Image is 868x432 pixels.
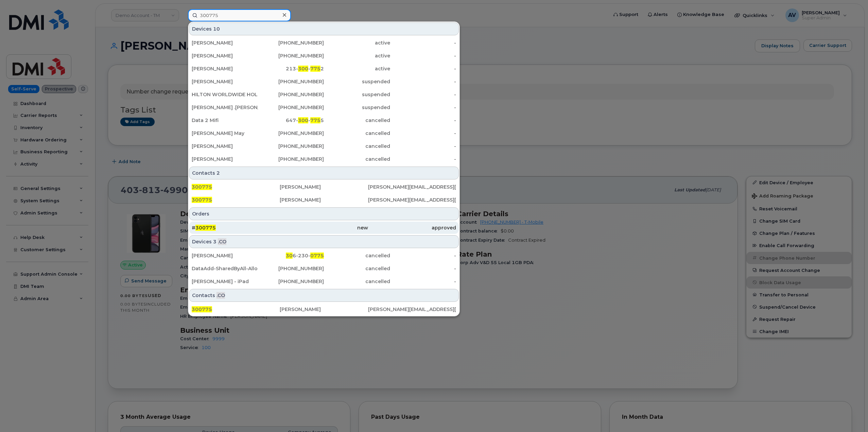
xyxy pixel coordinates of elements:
[390,104,456,111] div: -
[324,78,390,85] div: suspended
[189,50,459,62] a: [PERSON_NAME][PHONE_NUMBER]active-
[189,114,459,126] a: Data 2 Mifi647-300-7755cancelled-
[189,101,459,114] a: [PERSON_NAME] .[PERSON_NAME][PHONE_NUMBER]suspended-
[286,253,293,259] span: 30
[390,52,456,59] div: -
[258,91,324,98] div: [PHONE_NUMBER]
[192,78,258,85] div: [PERSON_NAME]
[189,194,459,206] a: 300775[PERSON_NAME][PERSON_NAME][EMAIL_ADDRESS][PERSON_NAME][DOMAIN_NAME]
[280,224,368,231] div: new
[192,104,258,111] div: [PERSON_NAME] .[PERSON_NAME]
[192,197,212,203] span: 300775
[324,156,390,162] div: cancelled
[390,252,456,259] div: -
[189,63,459,75] a: [PERSON_NAME]213-300-7752active-
[192,143,258,150] div: [PERSON_NAME]
[258,278,324,285] div: [PHONE_NUMBER]
[258,52,324,59] div: [PHONE_NUMBER]
[258,117,324,124] div: 647- - 5
[189,181,459,193] a: 300775[PERSON_NAME][PERSON_NAME][EMAIL_ADDRESS][PERSON_NAME][DOMAIN_NAME]
[390,156,456,162] div: -
[390,143,456,150] div: -
[192,130,258,137] div: [PERSON_NAME] May
[189,153,459,165] a: [PERSON_NAME][PHONE_NUMBER]cancelled-
[368,196,456,203] div: [PERSON_NAME][EMAIL_ADDRESS][PERSON_NAME][DOMAIN_NAME]
[324,130,390,137] div: cancelled
[324,52,390,59] div: active
[189,22,459,35] div: Devices
[390,278,456,285] div: -
[258,143,324,150] div: [PHONE_NUMBER]
[368,306,456,313] div: [PERSON_NAME][EMAIL_ADDRESS][PERSON_NAME][DOMAIN_NAME]
[213,25,220,32] span: 10
[310,253,324,259] span: 0775
[189,303,459,315] a: 300775[PERSON_NAME][PERSON_NAME][EMAIL_ADDRESS][PERSON_NAME][DOMAIN_NAME]
[258,252,324,259] div: 6-230-
[258,39,324,46] div: [PHONE_NUMBER]
[258,265,324,272] div: [PHONE_NUMBER]
[216,170,220,176] span: 2
[324,278,390,285] div: cancelled
[280,306,368,313] div: [PERSON_NAME]
[189,262,459,275] a: DataAdd-SharedByAll-Allocated Out[PHONE_NUMBER]cancelled-
[298,66,308,72] span: 300
[258,130,324,137] div: [PHONE_NUMBER]
[390,78,456,85] div: -
[192,52,258,59] div: [PERSON_NAME]
[192,278,258,285] div: [PERSON_NAME] - iPad
[390,91,456,98] div: -
[189,235,459,248] div: Devices
[192,184,212,190] span: 300775
[189,37,459,49] a: [PERSON_NAME][PHONE_NUMBER]active-
[189,140,459,152] a: [PERSON_NAME][PHONE_NUMBER]cancelled-
[258,104,324,111] div: [PHONE_NUMBER]
[258,156,324,162] div: [PHONE_NUMBER]
[324,265,390,272] div: cancelled
[310,117,320,123] span: 775
[324,143,390,150] div: cancelled
[324,65,390,72] div: active
[192,117,258,124] div: Data 2 Mifi
[189,222,459,234] a: #300775newapproved
[189,207,459,220] div: Orders
[324,91,390,98] div: suspended
[390,130,456,137] div: -
[189,88,459,101] a: HILTON WORLDWIDE HOLDINGS INC.[PHONE_NUMBER]suspended-
[189,167,459,179] div: Contacts
[189,289,459,302] div: Contacts
[298,117,308,123] span: 300
[324,39,390,46] div: active
[280,196,368,203] div: [PERSON_NAME]
[390,117,456,124] div: -
[368,184,456,190] div: [PERSON_NAME][EMAIL_ADDRESS][PERSON_NAME][DOMAIN_NAME]
[189,127,459,139] a: [PERSON_NAME] May[PHONE_NUMBER]cancelled-
[310,66,320,72] span: 775
[324,252,390,259] div: cancelled
[390,39,456,46] div: -
[324,104,390,111] div: suspended
[192,265,258,272] div: DataAdd-SharedByAll-Allocated Out
[324,117,390,124] div: cancelled
[838,402,863,427] iframe: Messenger Launcher
[189,249,459,262] a: [PERSON_NAME]306-230-0775cancelled-
[368,224,456,231] div: approved
[192,252,258,259] div: [PERSON_NAME]
[192,156,258,162] div: [PERSON_NAME]
[192,65,258,72] div: [PERSON_NAME]
[192,39,258,46] div: [PERSON_NAME]
[189,75,459,88] a: [PERSON_NAME][PHONE_NUMBER]suspended-
[192,306,212,312] span: 300775
[258,65,324,72] div: 213- - 2
[216,292,225,299] span: .CO
[390,265,456,272] div: -
[192,91,258,98] div: HILTON WORLDWIDE HOLDINGS INC.
[390,65,456,72] div: -
[195,225,216,231] span: 300775
[280,184,368,190] div: [PERSON_NAME]
[218,238,226,245] span: .CO
[189,275,459,288] a: [PERSON_NAME] - iPad[PHONE_NUMBER]cancelled-
[192,224,280,231] div: #
[258,78,324,85] div: [PHONE_NUMBER]
[213,238,216,245] span: 3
